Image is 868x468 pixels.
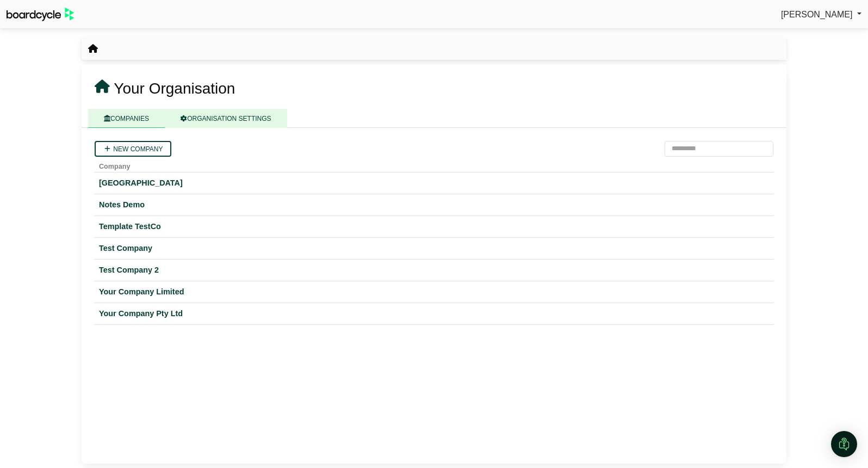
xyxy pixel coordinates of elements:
[99,307,769,320] a: Your Company Pty Ltd
[99,264,769,276] a: Test Company 2
[7,8,74,21] img: BoardcycleBlackGreen-aaafeed430059cb809a45853b8cf6d952af9d84e6e89e1f1685b34bfd5cb7d64.svg
[99,242,769,255] a: Test Company
[88,109,165,128] a: COMPANIES
[99,286,769,298] a: Your Company Limited
[831,431,857,457] div: Open Intercom Messenger
[99,199,769,211] a: Notes Demo
[99,220,769,233] a: Template TestCo
[95,141,171,157] a: New company
[99,177,769,189] a: [GEOGRAPHIC_DATA]
[781,10,853,19] span: [PERSON_NAME]
[95,157,773,173] th: Company
[165,109,287,128] a: ORGANISATION SETTINGS
[781,8,861,22] a: [PERSON_NAME]
[114,80,235,97] span: Your Organisation
[88,42,98,56] nav: breadcrumb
